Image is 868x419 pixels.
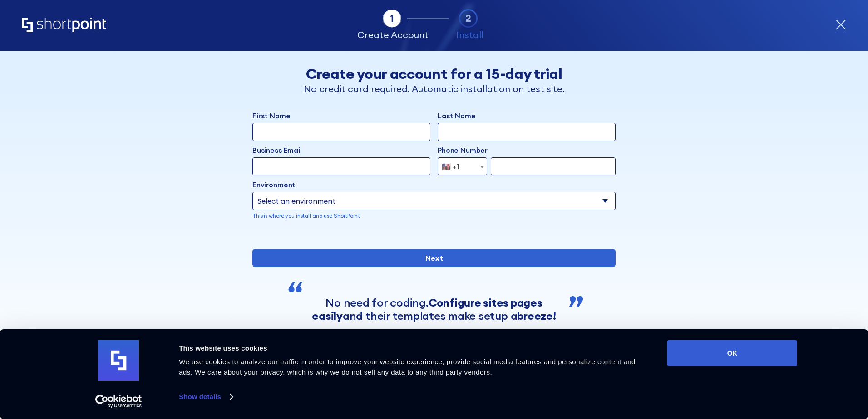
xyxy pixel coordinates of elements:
button: OK [667,340,797,366]
div: This website uses cookies [179,343,647,354]
a: Usercentrics Cookiebot - opens in a new window [79,395,158,408]
span: We use cookies to analyze our traffic in order to improve your website experience, provide social... [179,358,636,376]
img: logo [98,340,139,381]
a: Show details [179,390,232,404]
